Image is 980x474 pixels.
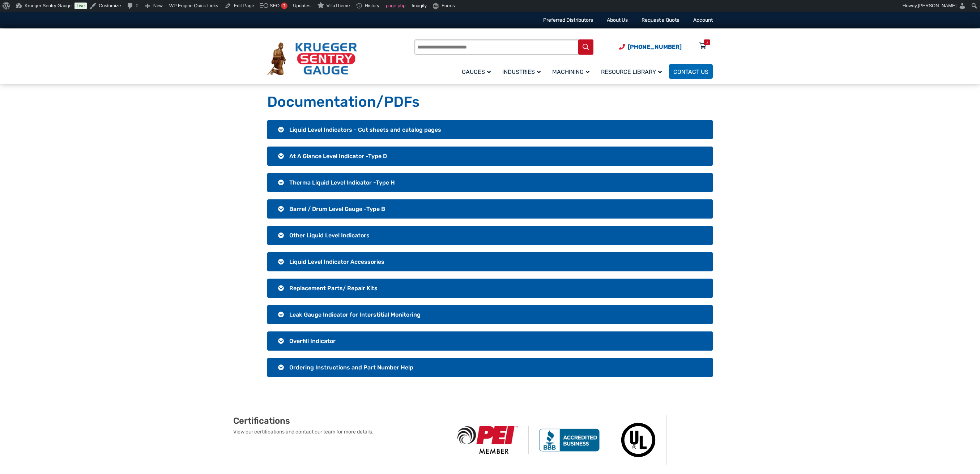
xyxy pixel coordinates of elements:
span: Gauges [462,68,491,75]
img: Krueger Sentry Gauge [267,42,357,76]
a: Preferred Distributors [543,17,593,23]
span: Contact Us [673,68,708,75]
span: Leak Gauge Indicator for Interstitial Monitoring [289,311,421,318]
a: Account [693,17,713,23]
span: Therma Liquid Level Indicator -Type H [289,179,395,186]
a: Request a Quote [642,17,679,23]
span: Machining [552,68,589,75]
div: 3 [706,39,708,45]
h1: Documentation/PDFs [267,93,713,111]
img: BBB [529,428,610,452]
img: PEI Member [447,426,529,454]
p: View our certifications and contact our team for more details. [233,428,447,436]
span: At A Glance Level Indicator -Type D [289,153,387,160]
span: Ordering Instructions and Part Number Help [289,364,413,371]
span: Replacement Parts/ Repair Kits [289,285,378,292]
a: Machining [548,63,597,80]
a: Gauges [457,63,498,80]
span: Industries [502,68,541,75]
span: [PHONE_NUMBER] [628,43,682,50]
a: Contact Us [669,64,713,79]
span: Barrel / Drum Level Gauge -Type B [289,206,385,212]
span: Resource Library [601,68,662,75]
span: Liquid Level Indicator Accessories [289,258,384,265]
a: Phone Number (920) 434-8860 [619,42,682,51]
h2: Certifications [233,415,447,426]
span: Other Liquid Level Indicators [289,232,370,239]
img: Underwriters Laboratories [610,415,667,465]
span: Liquid Level Indicators - Cut sheets and catalog pages [289,126,441,133]
a: Industries [498,63,548,80]
span: Overfill Indicator [289,338,336,344]
a: Resource Library [597,63,669,80]
a: About Us [607,17,628,23]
